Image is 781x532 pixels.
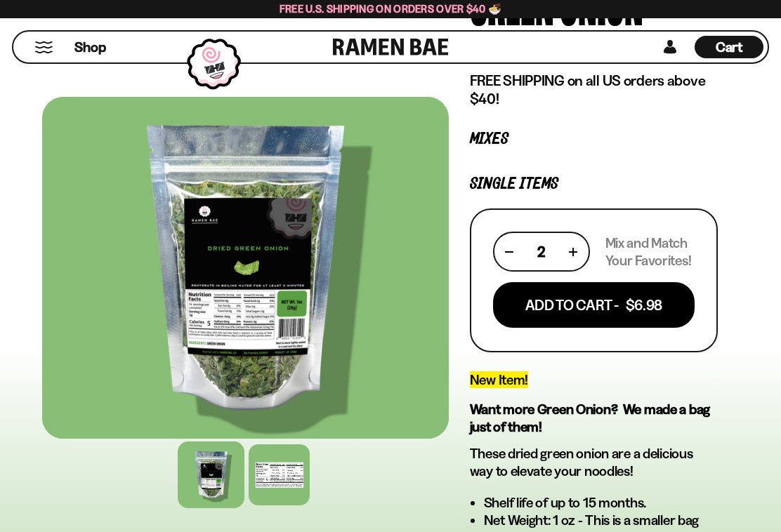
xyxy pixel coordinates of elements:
span: Cart [716,39,743,55]
p: Single Items [470,178,718,191]
strong: Want more Green Onion? We made a bag just of them! [470,401,710,435]
span: Shop [74,38,106,57]
span: Free U.S. Shipping on Orders over $40 🍜 [280,2,502,15]
span: New Item! [470,371,528,388]
div: Cart [695,32,763,62]
button: Mobile Menu Trigger [34,41,53,53]
p: These dried green onion are a delicious way to elevate your noodles! [470,445,718,480]
a: Shop [74,36,106,58]
p: FREE SHIPPING on all US orders above $40! [470,72,718,109]
span: 2 [537,243,546,260]
button: Add To Cart - $6.98 [493,282,695,328]
li: Shelf life of up to 15 months. [484,494,718,512]
p: Mix and Match Your Favorites! [605,234,695,270]
p: Mixes [470,133,718,146]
